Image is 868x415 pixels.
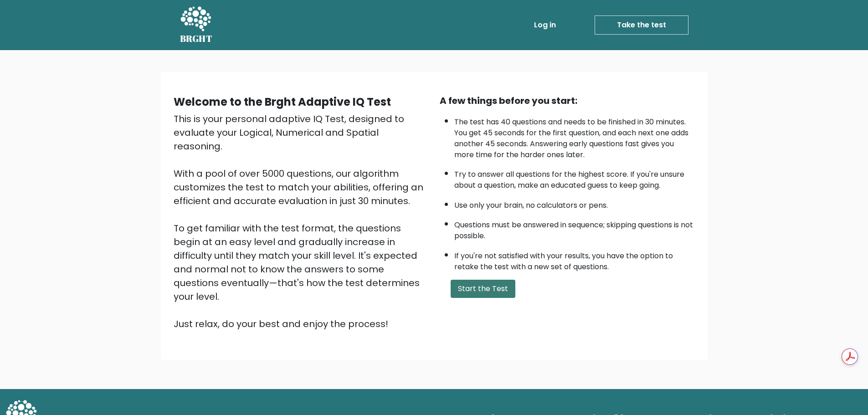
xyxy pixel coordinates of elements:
[180,33,213,44] h5: BRGHT
[454,195,695,211] li: Use only your brain, no calculators or pens.
[180,4,213,46] a: BRGHT
[595,15,688,35] a: Take the test
[174,112,429,331] div: This is your personal adaptive IQ Test, designed to evaluate your Logical, Numerical and Spatial ...
[454,246,695,272] li: If you're not satisfied with your results, you have the option to retake the test with a new set ...
[454,215,695,241] li: Questions must be answered in sequence; skipping questions is not possible.
[454,164,695,191] li: Try to answer all questions for the highest score. If you're unsure about a question, make an edu...
[454,112,695,160] li: The test has 40 questions and needs to be finished in 30 minutes. You get 45 seconds for the firs...
[440,94,695,108] div: A few things before you start:
[530,16,560,34] a: Log in
[174,94,391,109] b: Welcome to the Brght Adaptive IQ Test
[451,280,515,298] button: Start the Test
